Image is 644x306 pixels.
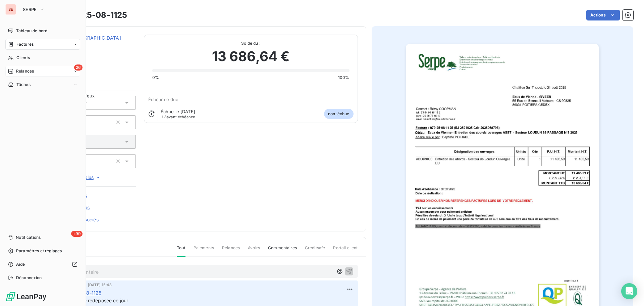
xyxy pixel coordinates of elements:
span: SERPE [23,7,37,12]
button: Voir plus [41,174,136,181]
span: Portail client [333,245,358,256]
span: Relances [222,245,240,256]
button: Actions [586,10,620,20]
span: Paiements [194,245,214,256]
span: 26 [74,64,83,71]
span: Paramètres et réglages [16,248,62,254]
span: Tableau de bord [16,28,47,34]
span: [DATE] 15:48 [88,283,112,287]
span: 0% [152,75,159,81]
span: Aide [16,261,25,267]
a: Aide [5,259,80,270]
span: Clients [16,55,30,61]
span: Factures [16,41,34,47]
span: +99 [71,231,83,237]
span: Avoirs [248,245,260,256]
span: non-échue [324,109,353,119]
span: 41EAUXVIENNE [53,43,136,48]
span: avant échéance [161,115,195,119]
div: SE [5,4,16,15]
div: Open Intercom Messenger [621,283,637,299]
span: J-8 [161,115,167,119]
a: Eaux de [GEOGRAPHIC_DATA] [53,35,121,41]
span: Échue le [DATE] [161,109,195,114]
span: Voir plus [75,174,102,181]
span: Tâches [16,82,31,88]
span: Échéance due [148,97,179,102]
span: 13 686,64 € [212,46,290,67]
img: Logo LeanPay [5,291,47,302]
span: 22 09 25 - facture redéposée ce jour [45,298,128,303]
span: Notifications [16,234,41,241]
span: Déconnexion [16,275,42,281]
span: Solde dû : [152,40,350,46]
span: Tout [177,245,185,257]
span: Creditsafe [305,245,325,256]
span: Relances [16,68,34,74]
span: 100% [338,75,350,81]
span: Commentaires [268,245,297,256]
h3: 079-25-08-1125 [63,9,127,21]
